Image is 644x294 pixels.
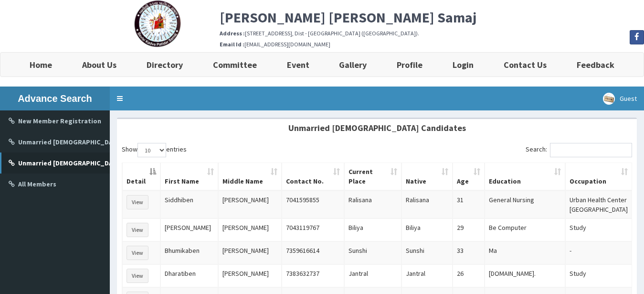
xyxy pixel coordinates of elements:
[453,59,474,70] b: Login
[344,218,401,241] td: Biliya
[218,191,282,218] td: [PERSON_NAME]
[438,53,489,76] a: Login
[198,53,272,76] a: Committee
[218,264,282,287] td: [PERSON_NAME]
[565,218,632,241] td: Study
[18,117,101,125] b: New Member Registration
[127,246,148,260] button: View
[220,41,244,48] b: Email Id :
[453,191,485,218] td: 31
[344,191,401,218] td: Ralisana
[160,191,218,218] td: Siddhiben
[485,163,565,191] th: Education: activate to sort column ascending
[401,241,453,264] td: Sunshi
[504,59,547,70] b: Contact Us
[565,264,632,287] td: Study
[561,53,629,76] a: Feedback
[526,143,632,157] label: Search:
[565,163,632,191] th: Occupation: activate to sort column ascending
[324,53,382,76] a: Gallery
[282,191,344,218] td: 7041595855
[453,218,485,241] td: 29
[127,223,148,237] button: View
[160,264,218,287] td: Dharatiben
[122,163,160,191] th: Detail: activate to sort column descending
[485,218,565,241] td: Be Computer
[485,264,565,287] td: [DOMAIN_NAME].
[397,59,422,70] b: Profile
[453,163,485,191] th: Age: activate to sort column ascending
[565,191,632,218] td: Urban Health Center [GEOGRAPHIC_DATA]
[485,241,565,264] td: Ma
[220,30,245,37] b: Address :
[15,53,67,76] a: Home
[218,163,282,191] th: Middle Name: activate to sort column ascending
[382,53,438,76] a: Profile
[577,59,614,70] b: Feedback
[282,241,344,264] td: 7359616614
[160,218,218,241] td: [PERSON_NAME]
[344,264,401,287] td: Jantral
[282,264,344,287] td: 7383632737
[18,93,92,104] b: Advance Search
[596,87,644,110] a: Guest
[82,59,116,70] b: About Us
[401,264,453,287] td: Jantral
[220,30,644,36] h6: [STREET_ADDRESS], Dist - [GEOGRAPHIC_DATA] ([GEOGRAPHIC_DATA]).
[282,218,344,241] td: 7043119767
[287,59,309,70] b: Event
[603,93,615,105] img: User Image
[218,218,282,241] td: [PERSON_NAME]
[30,59,52,70] b: Home
[344,163,401,191] th: Current Place: activate to sort column ascending
[137,143,166,157] select: Showentries
[67,53,132,76] a: About Us
[122,143,187,157] label: Show entries
[147,59,183,70] b: Directory
[220,41,644,47] h6: [EMAIL_ADDRESS][DOMAIN_NAME]
[620,94,637,103] span: Guest
[160,241,218,264] td: Bhumikaben
[401,218,453,241] td: Biliya
[127,195,148,209] button: View
[488,53,561,76] a: Contact Us
[344,241,401,264] td: Sunshi
[485,191,565,218] td: General Nursing
[288,122,466,133] b: Unmarried [DEMOGRAPHIC_DATA] Candidates
[160,163,218,191] th: First Name: activate to sort column ascending
[218,241,282,264] td: [PERSON_NAME]
[18,159,157,167] b: Unmarried [DEMOGRAPHIC_DATA] Candidate
[132,53,198,76] a: Directory
[453,241,485,264] td: 33
[18,138,157,146] b: Unmarried [DEMOGRAPHIC_DATA] Candidate
[565,241,632,264] td: -
[401,191,453,218] td: Ralisana
[550,143,632,157] input: Search:
[339,59,367,70] b: Gallery
[401,163,453,191] th: Native: activate to sort column ascending
[272,53,324,76] a: Event
[282,163,344,191] th: Contact No.: activate to sort column ascending
[220,8,476,26] b: [PERSON_NAME] [PERSON_NAME] Samaj
[453,264,485,287] td: 26
[127,269,148,283] button: View
[213,59,257,70] b: Committee
[18,180,56,188] b: All Members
